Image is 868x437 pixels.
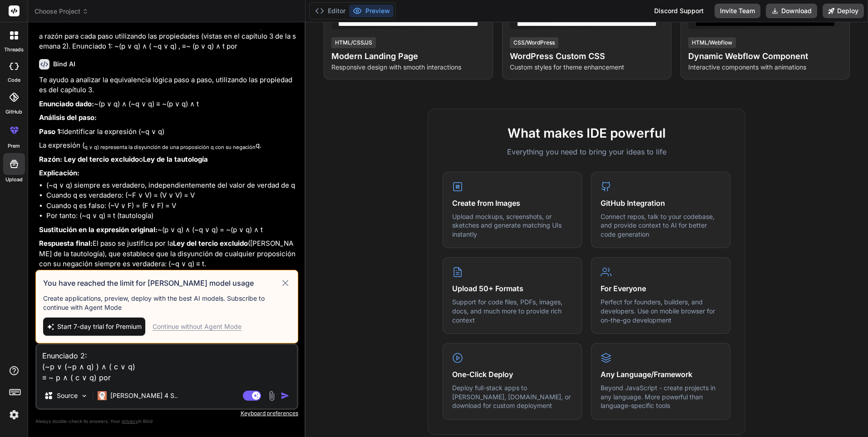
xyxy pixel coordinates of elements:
[35,410,298,417] p: Keyboard preferences
[35,417,298,426] p: Always double-check its answers. Your in Bind
[601,212,721,239] p: Connect repos, talk to your codebase, and provide context to AI for better code generation
[53,60,75,69] h6: Bind AI
[39,127,62,136] strong: Paso 1:
[57,322,142,331] span: Start 7-day trial for Premium
[349,5,394,17] button: Preview
[601,198,721,209] h4: GitHub Integration
[39,75,296,95] p: Te ayudo a analizar la equivalencia lógica paso a paso, utilizando las propiedades del capítulo 3.
[39,225,158,234] strong: Sustitución en la expresión original:
[143,155,208,164] strong: Ley de la tautología
[43,278,280,288] h3: You have reached the limit for [PERSON_NAME] model usage
[6,407,22,422] img: settings
[601,283,721,294] h4: For Everyone
[452,383,572,410] p: Deploy full-stack apps to [PERSON_NAME], [DOMAIN_NAME], or download for custom deployment
[39,99,296,109] p: ~(p ∨ q) ∧ (~q ∨ q) ≡ ~(p ∨ q) ∧ t
[80,392,88,400] img: Pick Models
[84,144,256,150] sub: q ∨ q) representa la disyunción de una proposición q con su negación
[5,108,22,116] label: GitHub
[452,212,572,239] p: Upload mockups, screenshots, or sketches and generate matching UIs instantly
[601,298,721,324] p: Perfect for founders, builders, and developers. Use on mobile browser for on-the-go development
[601,369,721,380] h4: Any Language/Framework
[601,383,721,410] p: Beyond JavaScript - create projects in any language. More powerful than language-specific tools
[64,155,139,164] strong: Ley del tercio excluido
[452,283,572,294] h4: Upload 50+ Formats
[46,180,296,191] li: (~q ∨ q) siempre es verdadero, independientemente del valor de verdad de q
[39,113,97,122] strong: Análisis del paso:
[452,369,572,380] h4: One-Click Deploy
[39,140,296,151] p: La expresión ( q.
[688,50,842,63] h4: Dynamic Webflow Component
[452,298,572,324] p: Support for code files, PDFs, images, docs, and much more to provide rich context
[510,50,664,63] h4: WordPress Custom CSS
[766,4,817,18] button: Download
[43,294,291,312] p: Create applications, preview, deploy with the best AI models. Subscribe to continue with Agent Mode
[5,176,23,184] label: Upload
[153,322,242,331] div: Continue without Agent Mode
[98,391,107,400] img: Claude 4 Sonnet
[688,63,842,72] p: Interactive components with animations
[46,201,296,211] li: Cuando q es falso: (~V ∨ F) = (F ∨ F) = V
[39,99,94,108] strong: Enunciado dado:
[510,37,558,48] div: CSS/WordPress
[823,4,864,18] button: Deploy
[8,142,20,150] label: prem
[46,211,296,221] li: Por tanto: (~q ∨ q) ≡ t (tautología)
[331,63,485,72] p: Responsive design with smooth interactions
[39,155,62,164] strong: Razón:
[452,198,572,209] h4: Create from Images
[281,391,290,400] img: icon
[173,239,248,248] strong: Ley del tercio excluido
[331,50,485,63] h4: Modern Landing Page
[39,154,296,165] p: o
[688,37,736,48] div: HTML/Webflow
[35,7,89,16] span: Choose Project
[43,318,145,336] button: Start 7-day trial for Premium
[331,37,376,48] div: HTML/CSS/JS
[4,46,24,54] label: threads
[715,4,760,18] button: Invite Team
[39,21,296,52] p: De los enunciados que se presentan, se deduce una equivalencia lógica. Dé una razón para cada pas...
[37,345,297,383] textarea: Enunciado 2: (~p ∨ (~p ∧ q) ) ∧ ( c ∨ q) ≡ ~ p ∧ ( c ∨ q) por
[39,127,296,137] p: Identificar la expresión (~q ∨ q)
[510,63,664,72] p: Custom styles for theme enhancement
[39,225,296,235] p: ~(p ∨ q) ∧ (~q ∨ q) = ~(p ∨ q) ∧ t
[46,190,296,201] li: Cuando q es verdadero: (~F ∨ V) = (V ∨ V) = V
[39,239,93,248] strong: Respuesta final:
[39,238,296,269] p: El paso se justifica por la ([PERSON_NAME] de la tautología), que establece que la disyunción de ...
[649,4,709,18] div: Discord Support
[57,391,78,400] p: Source
[8,76,20,84] label: code
[39,169,79,177] strong: Explicación:
[311,5,349,17] button: Editor
[122,418,138,424] span: privacy
[110,391,178,400] p: [PERSON_NAME] 4 S..
[266,391,277,401] img: attachment
[443,146,730,157] p: Everything you need to bring your ideas to life
[443,124,730,143] h2: What makes IDE powerful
